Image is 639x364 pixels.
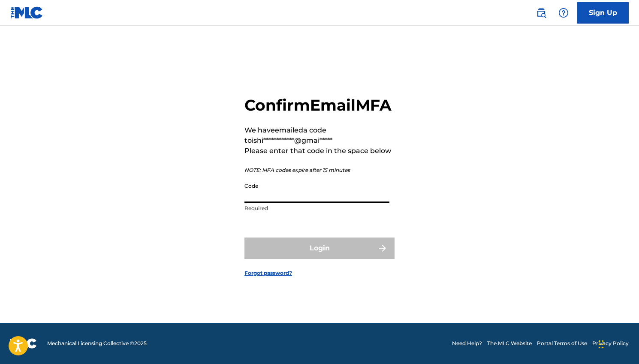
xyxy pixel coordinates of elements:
[10,6,43,19] img: MLC Logo
[536,8,546,18] img: search
[599,331,604,357] div: Drag
[537,340,587,347] a: Portal Terms of Use
[47,340,147,347] span: Mechanical Licensing Collective © 2025
[592,340,629,347] a: Privacy Policy
[533,4,550,21] a: Public Search
[555,4,572,21] div: Help
[558,8,569,18] img: help
[244,96,395,115] h2: Confirm Email MFA
[487,340,532,347] a: The MLC Website
[244,146,395,156] p: Please enter that code in the space below
[244,166,395,174] p: NOTE: MFA codes expire after 15 minutes
[244,269,292,277] a: Forgot password?
[577,2,629,24] a: Sign Up
[596,323,639,364] iframe: Chat Widget
[452,340,482,347] a: Need Help?
[244,205,389,212] p: Required
[10,338,37,349] img: logo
